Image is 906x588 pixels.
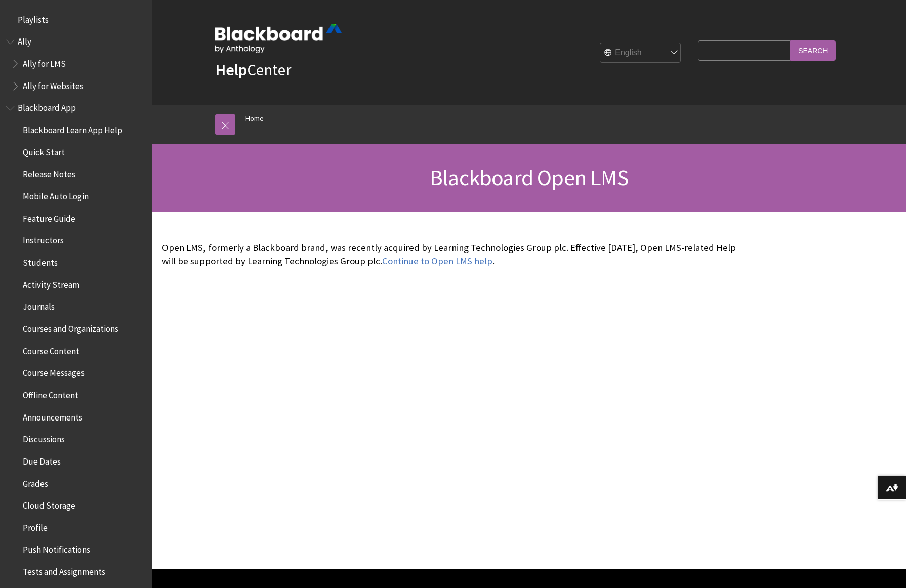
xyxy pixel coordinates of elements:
[215,60,291,80] a: HelpCenter
[23,343,79,356] span: Course Content
[430,163,628,191] span: Blackboard Open LMS
[23,497,75,511] span: Cloud Storage
[23,320,118,334] span: Courses and Organizations
[18,100,76,113] span: Blackboard App
[23,55,66,69] span: Ally for LMS
[23,409,83,423] span: Announcements
[215,24,342,53] img: Blackboard by Anthology
[23,210,75,224] span: Feature Guide
[382,255,492,267] a: Continue to Open LMS help
[23,254,58,268] span: Students
[245,112,264,125] a: Home
[600,43,681,63] select: Site Language Selector
[18,11,49,25] span: Playlists
[23,232,64,246] span: Instructors
[6,33,146,95] nav: Book outline for Anthology Ally Help
[23,475,48,489] span: Grades
[23,519,48,533] span: Profile
[23,166,75,180] span: Release Notes
[23,276,79,290] span: Activity Stream
[23,387,78,400] span: Offline Content
[790,40,836,60] input: Search
[23,453,61,467] span: Due Dates
[23,563,105,577] span: Tests and Assignments
[18,33,31,47] span: Ally
[23,77,84,91] span: Ally for Websites
[215,60,247,80] strong: Help
[23,121,122,135] span: Blackboard Learn App Help
[23,299,55,312] span: Journals
[23,431,65,444] span: Discussions
[23,541,90,555] span: Push Notifications
[23,144,65,157] span: Quick Start
[162,241,746,268] p: Open LMS, formerly a Blackboard brand, was recently acquired by Learning Technologies Group plc. ...
[23,365,85,379] span: Course Messages
[6,11,146,28] nav: Book outline for Playlists
[23,188,89,201] span: Mobile Auto Login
